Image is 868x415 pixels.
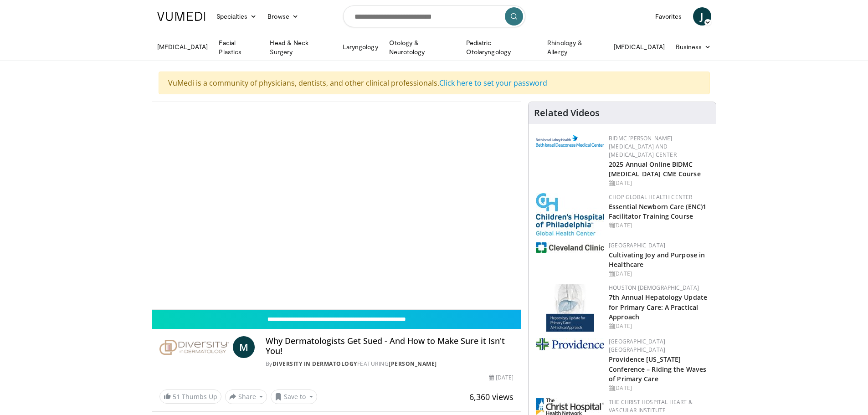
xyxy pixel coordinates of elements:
[152,102,521,310] video-js: Video Player
[272,360,357,368] a: Diversity in Dermatology
[609,193,692,201] a: CHOP Global Health Center
[461,38,542,56] a: Pediatric Otolaryngology
[609,241,665,249] a: [GEOGRAPHIC_DATA]
[384,38,461,56] a: Otology & Neurotology
[609,384,709,392] div: [DATE]
[213,38,264,56] a: Facial Plastics
[609,338,665,354] a: [GEOGRAPHIC_DATA] [GEOGRAPHIC_DATA]
[225,389,267,404] button: Share
[693,7,711,26] a: J
[262,7,304,26] a: Browse
[609,322,709,330] div: [DATE]
[609,355,706,383] a: Providence [US_STATE] Conference – Riding the Waves of Primary Care
[159,72,710,94] div: VuMedi is a community of physicians, dentists, and other clinical professionals.
[536,193,604,236] img: 8fbf8b72-0f77-40e1-90f4-9648163fd298.jpg.150x105_q85_autocrop_double_scale_upscale_version-0.2.jpg
[609,398,693,414] a: The Christ Hospital Heart & Vascular Institute
[266,336,514,356] h4: Why Dermatologists Get Sued - And How to Make Sure it Isn't You!
[159,389,221,404] a: 51 Thumbs Up
[609,293,707,321] a: 7th Annual Hepatology Update for Primary Care: A Practical Approach
[542,38,608,56] a: Rhinology & Allergy
[609,202,706,220] a: Essential Newborn Care (ENC)1 Facilitator Training Course
[536,242,604,253] img: 1ef99228-8384-4f7a-af87-49a18d542794.png.150x105_q85_autocrop_double_scale_upscale_version-0.2.jpg
[609,134,677,159] a: BIDMC [PERSON_NAME][MEDICAL_DATA] and [MEDICAL_DATA] Center
[608,38,670,56] a: [MEDICAL_DATA]
[650,7,688,26] a: Favorites
[157,12,205,21] img: VuMedi Logo
[439,78,547,88] a: Click here to set your password
[264,38,337,56] a: Head & Neck Surgery
[546,284,594,332] img: 83b65fa9-3c25-403e-891e-c43026028dd2.jpg.150x105_q85_autocrop_double_scale_upscale_version-0.2.jpg
[152,38,214,56] a: [MEDICAL_DATA]
[609,270,709,278] div: [DATE]
[536,338,604,350] img: 9aead070-c8c9-47a8-a231-d8565ac8732e.png.150x105_q85_autocrop_double_scale_upscale_version-0.2.jpg
[670,38,717,56] a: Business
[211,7,262,26] a: Specialties
[536,135,604,147] img: c96b19ec-a48b-46a9-9095-935f19585444.png.150x105_q85_autocrop_double_scale_upscale_version-0.2.png
[271,389,317,404] button: Save to
[159,336,229,358] img: Diversity in Dermatology
[609,160,701,178] a: 2025 Annual Online BIDMC [MEDICAL_DATA] CME Course
[389,360,437,368] a: [PERSON_NAME]
[337,38,384,56] a: Laryngology
[266,360,514,368] div: By FEATURING
[173,392,180,401] span: 51
[469,391,514,402] span: 6,360 views
[609,284,699,292] a: Houston [DEMOGRAPHIC_DATA]
[609,251,705,269] a: Cultivating Joy and Purpose in Healthcare
[609,221,709,230] div: [DATE]
[609,179,709,187] div: [DATE]
[343,5,525,27] input: Search topics, interventions
[534,108,600,118] h4: Related Videos
[489,374,514,382] div: [DATE]
[233,336,255,358] a: M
